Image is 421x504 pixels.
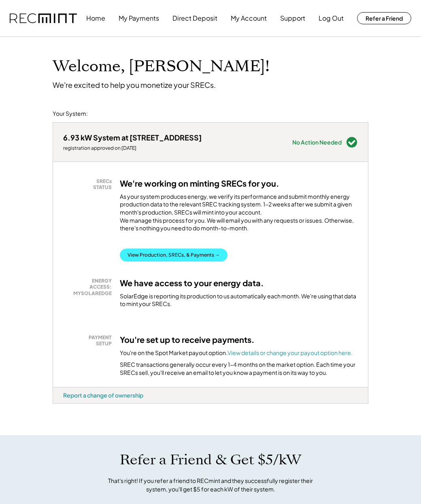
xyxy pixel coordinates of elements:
div: ENERGY ACCESS: MYSOLAREDGE [67,278,112,297]
div: PAYMENT SETUP [67,334,112,347]
div: We're excited to help you monetize your SRECs. [53,80,216,89]
div: As your system produces energy, we verify its performance and submit monthly energy production da... [120,193,358,236]
div: registration approved on [DATE] [63,145,202,151]
h1: Welcome, [PERSON_NAME]! [53,57,270,76]
div: Your System: [53,110,88,118]
h3: You're set up to receive payments. [120,334,255,345]
button: Support [280,10,305,26]
div: SRECs STATUS [67,178,112,191]
h3: We're working on minting SRECs for you. [120,178,279,189]
a: View details or change your payout option here. [228,349,353,356]
div: oub29gjp - VA Distributed [53,404,82,407]
button: Log Out [319,10,344,26]
div: No Action Needed [292,139,342,145]
h1: Refer a Friend & Get $5/kW [120,451,301,468]
button: Direct Deposit [172,10,217,26]
button: My Account [231,10,267,26]
h3: We have access to your energy data. [120,278,264,288]
img: recmint-logotype%403x.png [10,13,77,23]
div: SolarEdge is reporting its production to us automatically each month. We're using that data to mi... [120,292,358,308]
div: SREC transactions generally occur every 1-4 months on the market option. Each time your SRECs sel... [120,361,358,376]
button: My Payments [119,10,159,26]
button: View Production, SRECs, & Payments → [120,249,228,262]
div: 6.93 kW System at [STREET_ADDRESS] [63,133,202,142]
div: Report a change of ownership [63,391,143,399]
div: That's right! If you refer a friend to RECmint and they successfully register their system, you'l... [99,476,322,493]
div: You're on the Spot Market payout option. [120,349,353,357]
button: Home [86,10,105,26]
button: Refer a Friend [357,12,411,24]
